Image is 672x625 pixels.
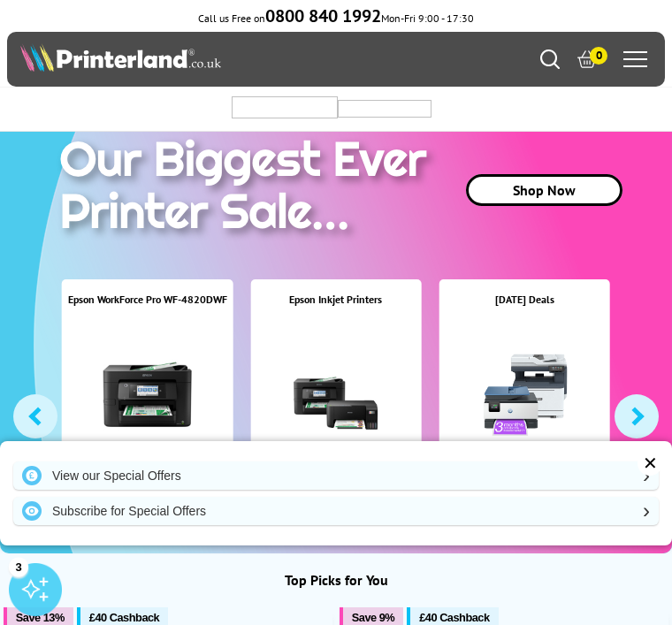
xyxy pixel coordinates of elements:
[9,557,28,576] div: 3
[89,611,159,624] span: £40 Cashback
[590,47,607,65] span: 0
[577,50,597,69] a: 0
[265,11,381,25] a: 0800 840 1992
[13,461,659,490] a: View our Special Offers
[540,50,560,69] a: Search
[352,611,394,624] span: Save 9%
[20,43,221,72] img: Printerland Logo
[16,611,65,624] span: Save 13%
[50,119,445,258] img: printer sale
[13,497,659,525] a: Subscribe for Special Offers
[232,96,338,118] img: trustpilot rating
[265,4,381,27] b: 0800 840 1992
[289,293,382,306] a: Epson Inkjet Printers
[439,293,610,332] div: [DATE] Deals
[419,611,489,624] span: £40 Cashback
[68,293,227,306] a: Epson WorkForce Pro WF-4820DWF
[338,100,431,118] img: trustpilot rating
[638,451,662,476] div: ✕
[20,43,336,75] a: Printerland Logo
[466,174,622,206] a: Shop Now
